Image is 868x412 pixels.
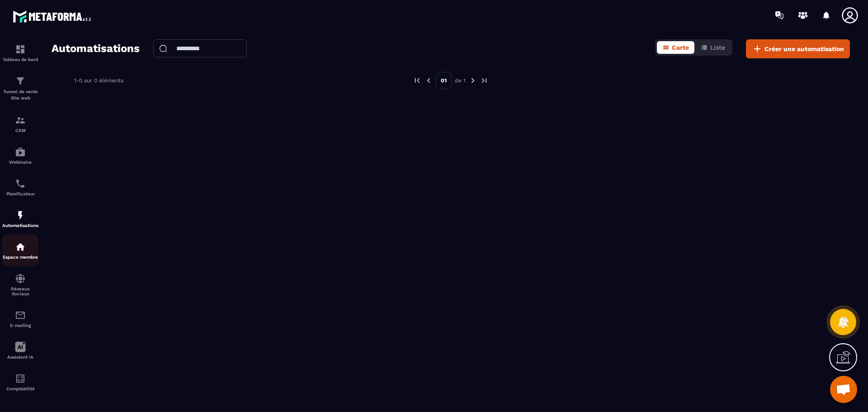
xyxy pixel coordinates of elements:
[15,115,26,126] img: formation
[2,160,38,165] p: Webinaire
[2,69,38,108] a: formationformationTunnel de vente Site web
[413,76,421,85] img: prev
[455,77,466,84] p: de 1
[15,178,26,189] img: scheduler
[695,41,731,54] button: Liste
[15,273,26,284] img: social-network
[52,39,140,58] h2: Automatisations
[15,373,26,384] img: accountant
[2,355,38,360] p: Assistant IA
[15,242,26,252] img: automations
[2,140,38,171] a: automationsautomationsWebinaire
[2,366,38,398] a: accountantaccountantComptabilité
[15,76,26,86] img: formation
[2,89,38,101] p: Tunnel de vente Site web
[2,266,38,303] a: social-networksocial-networkRéseaux Sociaux
[2,203,38,235] a: automationsautomationsAutomatisations
[2,235,38,266] a: automationsautomationsEspace membre
[74,77,123,84] p: 1-0 sur 0 éléments
[2,191,38,196] p: Planificateur
[2,108,38,140] a: formationformationCRM
[710,44,725,51] span: Liste
[469,76,477,85] img: next
[2,223,38,228] p: Automatisations
[2,57,38,62] p: Tableau de bord
[480,76,488,85] img: next
[2,335,38,366] a: Assistant IA
[15,147,26,157] img: automations
[13,8,94,25] img: logo
[2,323,38,328] p: E-mailing
[2,37,38,69] a: formationformationTableau de bord
[2,286,38,296] p: Réseaux Sociaux
[15,44,26,55] img: formation
[15,310,26,321] img: email
[746,39,850,58] button: Créer une automatisation
[436,72,452,89] p: 01
[2,171,38,203] a: schedulerschedulerPlanificateur
[2,303,38,335] a: emailemailE-mailing
[672,44,689,51] span: Carte
[764,44,844,53] span: Créer une automatisation
[425,76,433,85] img: prev
[15,210,26,221] img: automations
[657,41,694,54] button: Carte
[2,128,38,133] p: CRM
[2,255,38,260] p: Espace membre
[830,376,857,403] div: Ouvrir le chat
[2,386,38,391] p: Comptabilité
